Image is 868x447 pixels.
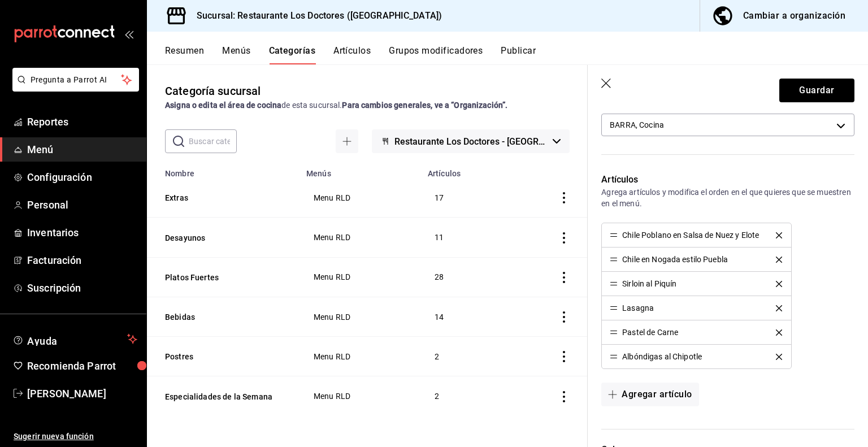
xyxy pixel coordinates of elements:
button: delete [768,257,790,263]
button: actions [558,351,570,362]
button: delete [768,305,790,311]
th: Menús [300,162,421,178]
p: Artículos [601,173,854,186]
button: delete [768,281,790,287]
button: actions [558,311,570,323]
td: 14 [421,297,508,336]
span: Configuración [27,170,137,185]
button: Extras [165,192,278,203]
p: Agrega artículos y modifica el orden en el que quieres que se muestren en el menú. [601,186,854,209]
a: Pregunta a Parrot AI [8,82,139,94]
button: Agregar artículo [601,383,698,406]
div: de esta sucursal. [165,99,570,111]
td: 2 [421,337,508,376]
button: Publicar [501,45,536,64]
div: Albóndigas al Chipotle [622,353,702,361]
div: Cambiar a organización [743,8,845,24]
strong: Asigna o edita el área de cocina [165,101,281,110]
button: Menús [222,45,250,64]
span: Menu RLD [314,313,407,321]
span: Reportes [27,114,137,129]
div: BARRA, Cocina [601,114,854,136]
button: delete [768,354,790,360]
button: Desayunos [165,232,278,244]
div: Chile en Nogada estilo Puebla [622,255,728,263]
button: Especialidades de la Semana [165,391,278,402]
span: Personal [27,197,137,212]
button: Grupos modificadores [389,45,483,64]
span: Restaurante Los Doctores - [GEOGRAPHIC_DATA] [394,136,548,147]
span: Menú [27,142,137,157]
div: Chile Poblano en Salsa de Nuez y Elote [622,231,759,239]
span: Menu RLD [314,273,407,281]
button: delete [768,232,790,238]
button: actions [558,391,570,402]
td: 11 [421,218,508,257]
div: Sirloin al Piquín [622,280,676,288]
div: Pastel de Carne [622,328,678,336]
button: actions [558,232,570,244]
button: Postres [165,351,278,362]
span: Suscripción [27,280,137,296]
th: Artículos [421,162,508,178]
button: Artículos [333,45,371,64]
span: Ayuda [27,332,123,346]
strong: Para cambios generales, ve a “Organización”. [342,101,507,110]
button: delete [768,329,790,336]
button: Bebidas [165,311,278,323]
span: Menu RLD [314,233,407,241]
td: 2 [421,376,508,416]
button: actions [558,192,570,203]
div: Lasagna [622,304,654,312]
button: Categorías [269,45,316,64]
button: open_drawer_menu [124,29,133,38]
span: Facturación [27,253,137,268]
span: Pregunta a Parrot AI [31,74,121,86]
button: Restaurante Los Doctores - [GEOGRAPHIC_DATA] [372,129,570,153]
button: Pregunta a Parrot AI [12,68,139,92]
span: Menu RLD [314,353,407,361]
span: Recomienda Parrot [27,358,137,374]
th: Nombre [147,162,300,178]
span: Menu RLD [314,194,407,202]
input: Buscar categoría [189,130,237,153]
span: Inventarios [27,225,137,240]
span: Menu RLD [314,392,407,400]
button: Platos Fuertes [165,272,278,283]
td: 28 [421,257,508,297]
table: categoriesTable [147,162,588,416]
span: [PERSON_NAME] [27,386,137,401]
div: navigation tabs [165,45,868,64]
span: Sugerir nueva función [14,431,137,442]
button: Guardar [779,79,854,102]
button: actions [558,272,570,283]
h3: Sucursal: Restaurante Los Doctores ([GEOGRAPHIC_DATA]) [188,9,442,23]
td: 17 [421,178,508,218]
button: Resumen [165,45,204,64]
div: Categoría sucursal [165,83,261,99]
